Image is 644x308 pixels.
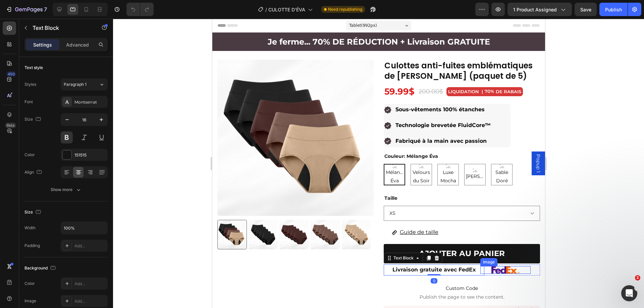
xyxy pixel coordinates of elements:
[24,243,40,249] div: Padding
[24,152,35,158] div: Color
[207,230,292,240] div: AJOUTER AU PANIER
[24,264,57,273] div: Background
[183,86,278,96] p: Sous-vêtements 100% étanches
[171,67,203,79] div: 59.99$
[580,7,591,12] span: Save
[44,5,47,13] p: 7
[206,68,231,78] div: 200.00$
[199,149,219,166] span: Velours du Soir
[173,289,196,294] strong: JE FERME
[24,99,33,105] div: Font
[183,118,278,127] p: Fabriqué à la main avec passion
[66,41,89,48] p: Advanced
[171,175,186,184] legend: Taille
[212,19,545,308] iframe: Design area
[74,298,106,304] div: Add...
[137,3,165,10] span: Tablet ( 992 px)
[24,81,36,87] div: Styles
[279,149,300,166] span: Sable Doré
[24,184,108,196] button: Show more
[24,208,42,217] div: Size
[328,6,362,12] span: Need republishing
[33,41,52,48] p: Settings
[24,168,43,177] div: Align
[74,99,106,105] div: Montserrat
[635,275,640,281] span: 2
[172,149,192,166] span: Mélange Éva
[74,243,106,249] div: Add...
[24,281,35,287] div: Color
[621,285,637,301] iframe: Intercom live chat
[24,65,43,71] div: Text style
[74,152,106,158] div: 151515
[269,240,284,246] div: Image
[74,281,106,287] div: Add...
[268,6,305,13] span: CULOTTE D'ÉVA
[265,6,267,13] span: /
[171,41,328,63] h1: Culottes anti-fuites emblématiques de [PERSON_NAME] (paquet de 5)
[126,3,154,16] div: Undo/Redo
[507,3,572,16] button: 1 product assigned
[24,298,36,304] div: Image
[64,81,87,87] span: Paragraph 1
[3,3,50,16] button: 7
[61,222,107,234] input: Auto
[218,259,225,265] div: 0
[196,289,197,294] strong: :
[183,102,278,112] p: Technologie brevetée FluidCore™
[171,265,328,273] span: Custom Code
[599,3,628,16] button: Publish
[180,236,203,242] div: Text Block
[187,210,226,217] u: Guide de taille
[605,6,622,13] div: Publish
[24,115,42,124] div: Size
[235,69,272,77] div: LIQUIDATION |
[51,186,82,193] div: Show more
[61,78,108,90] button: Paragraph 1
[272,69,282,76] div: 70%
[225,149,246,166] span: Luxe Mocha
[5,123,16,128] div: Beta
[279,247,307,255] img: 0014295_shipping-plugin-for-fedex.png
[171,225,328,245] button: AJOUTER AU PANIER
[282,69,310,77] div: DE RABAIS
[33,24,90,32] p: Text Block
[171,206,234,221] a: Guide de taille
[24,225,36,231] div: Width
[252,153,273,162] span: [PERSON_NAME]
[6,71,16,77] div: 450
[172,246,271,256] p: Livraison gratuite avec FedEx
[575,3,597,16] button: Save
[513,6,557,13] span: 1 product assigned
[171,133,226,142] legend: Couleur: Mélange Éva
[323,135,329,154] span: Popup 1
[171,275,328,282] span: Publish the page to see the content.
